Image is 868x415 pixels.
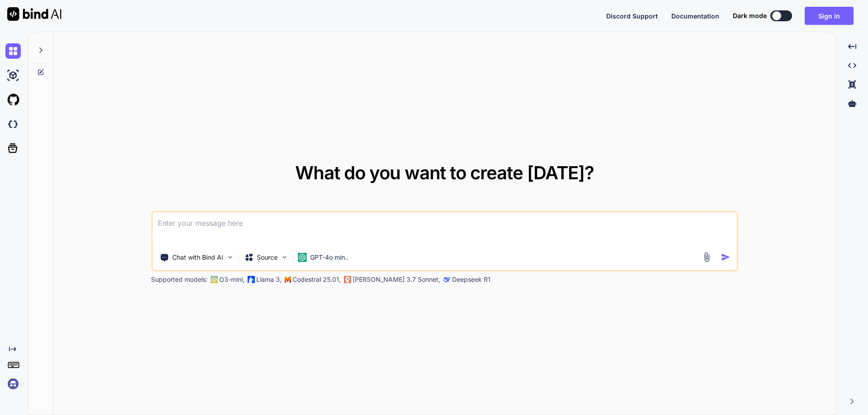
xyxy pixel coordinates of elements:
[256,275,282,284] p: Llama 3,
[5,92,21,107] img: githubLight
[606,12,658,20] span: Discord Support
[671,11,719,21] button: Documentation
[226,253,234,261] img: Pick Tools
[257,253,278,262] p: Source
[284,276,291,283] img: Mistral-AI
[606,11,658,21] button: Discord Support
[172,253,223,262] p: Chat with Bind AI
[5,68,21,83] img: ai-studio
[452,275,491,284] p: Deepseek R1
[295,162,594,184] span: What do you want to create [DATE]?
[247,276,255,283] img: Llama2
[5,117,21,132] img: darkCloudIdeIcon
[353,275,440,284] p: [PERSON_NAME] 3.7 Sonnet,
[5,376,21,392] img: signin
[702,252,712,262] img: attachment
[219,275,245,284] p: O3-mini,
[671,12,719,20] span: Documentation
[443,276,450,283] img: claude
[310,253,349,262] p: GPT-4o min..
[280,253,288,261] img: Pick Models
[210,276,217,283] img: GPT-4
[7,7,61,21] img: Bind AI
[151,275,208,284] p: Supported models:
[733,11,767,20] span: Dark mode
[721,252,731,262] img: icon
[5,43,21,59] img: chat
[292,275,341,284] p: Codestral 25.01,
[805,7,854,25] button: Sign in
[297,253,307,262] img: GPT-4o mini
[344,276,351,283] img: claude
